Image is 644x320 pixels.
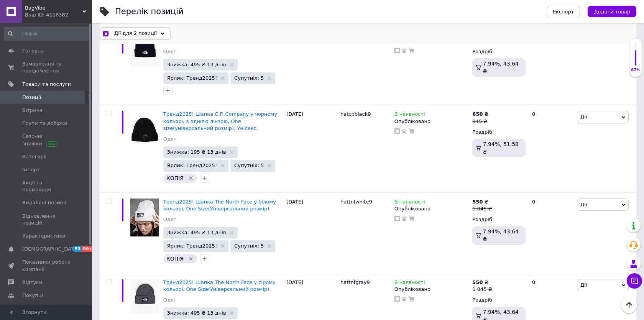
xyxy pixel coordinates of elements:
[284,105,338,192] div: [DATE]
[166,175,184,181] span: КОПІЯ
[394,205,469,212] div: Опубліковано
[22,199,66,206] span: Видалені позиції
[22,94,41,101] span: Позиції
[166,256,184,262] span: КОПІЯ
[472,111,483,117] b: 650
[394,286,469,293] div: Опубліковано
[22,259,71,272] span: Показники роботи компанії
[588,6,636,17] button: Додати товар
[472,297,526,304] div: Роздріб
[394,279,425,287] span: В наявності
[114,30,157,37] span: Дії для 2 позиції
[234,75,264,80] span: Супутніх: 5
[553,9,574,15] span: Експорт
[163,136,176,143] a: Одяг
[547,6,580,17] button: Експорт
[130,199,159,236] img: Тренд2025! Шапка The North Face в белом цвете, One Size (универсальный размер).
[580,114,587,120] span: Дії
[284,25,338,105] div: [DATE]
[234,163,264,168] span: Супутніх: 5
[163,216,176,223] a: Одяг
[22,120,67,127] span: Групи та добірки
[167,62,226,67] span: Знижка: 495 ₴ 13 днів
[73,246,82,252] span: 53
[163,297,176,304] a: Одяг
[394,199,425,207] span: В наявності
[22,153,46,160] span: Категорії
[163,199,276,212] a: Тренд2025! Шапка The North Face у білому кольорі, One Size(Універсальний розмір).
[627,273,642,289] button: Чат з покупцем
[22,179,71,193] span: Акції та промокоди
[594,9,630,15] span: Додати товар
[163,48,176,55] a: Одяг
[167,163,217,168] span: Ярлик: Тренд2025!
[472,199,483,205] b: 550
[188,175,194,181] svg: Видалити мітку
[22,292,43,299] span: Покупці
[22,61,71,74] span: Замовлення та повідомлення
[580,282,587,288] span: Дії
[22,246,79,253] span: [DEMOGRAPHIC_DATA]
[167,149,226,154] span: Знижка: 195 ₴ 13 днів
[22,233,66,240] span: Характеристики
[472,111,488,118] div: ₴
[82,246,94,252] span: 99+
[4,27,90,41] input: Пошук
[629,67,642,73] div: 67%
[167,243,217,248] span: Ярлик: Тренд2025!
[167,75,217,80] span: Ярлик: Тренд2025!
[483,141,519,155] span: 7.94%, 51.58 ₴
[394,111,425,119] span: В наявності
[167,310,226,315] span: Знижка: 495 ₴ 13 днів
[472,129,526,136] div: Роздріб
[472,216,526,223] div: Роздріб
[394,118,469,125] div: Опубліковано
[340,111,371,117] span: hatcpblack9
[472,118,488,125] div: 845 ₴
[188,256,194,262] svg: Видалити мітку
[472,279,483,285] b: 550
[22,48,44,54] span: Головна
[22,166,40,173] span: Імпорт
[340,279,370,285] span: hattnfgray9
[22,107,43,114] span: Вітрина
[25,5,82,11] span: BagVibe
[527,25,575,105] div: 0
[22,81,71,88] span: Товари та послуги
[163,279,276,292] a: Тренд2025! Шапка The North Face у сірому кольорі, One Size(Універсальний розмір).
[130,279,159,313] img: Тренд2025! Шапка The North Face в сером цвете, One Size (универсальный размер).
[130,31,159,67] img: Тренд2025! Шапка The North Face в чёрном цвете, One Size (универсальный размер).
[483,228,519,242] span: 7.94%, 43.64 ₴
[472,199,492,205] div: ₴
[527,105,575,192] div: 0
[621,297,637,313] button: Наверх
[22,279,42,286] span: Відгуки
[284,192,338,273] div: [DATE]
[472,286,492,293] div: 1 045 ₴
[580,202,587,207] span: Дії
[131,111,158,149] img: Тренд2025! Шапка C.P. Company в черном цвете, с одной линзой,One size (универсальный размер).
[115,8,184,16] div: Перелік позицій
[483,61,519,74] span: 7.94%, 43.64 ₴
[167,230,226,235] span: Знижка: 495 ₴ 13 днів
[472,48,526,55] div: Роздріб
[163,111,277,131] a: Тренд2025! Шапка C.P. Company у чорному кольорі, з однією лінзою, One size(універсальний розмір),...
[340,199,372,205] span: hattnfwhite9
[234,243,264,248] span: Супутніх: 5
[22,133,71,147] span: Сезонні знижки
[22,213,71,226] span: Відновлення позицій
[472,205,492,212] div: 1 045 ₴
[25,11,92,18] div: Ваш ID: 4116382
[472,279,492,286] div: ₴
[527,192,575,273] div: 0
